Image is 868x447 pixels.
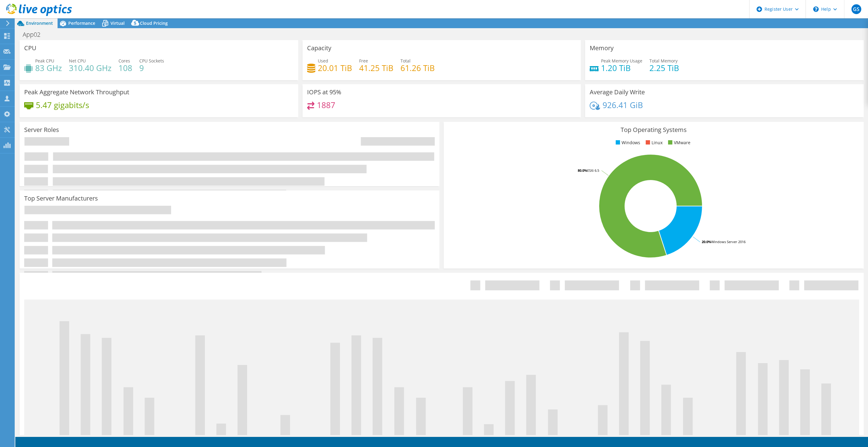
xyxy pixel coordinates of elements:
h4: 926.41 GiB [603,102,643,108]
span: Peak Memory Usage [601,58,642,64]
tspan: Windows Server 2016 [711,239,746,244]
tspan: ESXi 6.5 [587,168,599,173]
span: Total Memory [649,58,678,64]
h3: Memory [590,45,614,51]
span: Environment [26,20,53,26]
span: Net CPU [69,58,86,64]
h4: 108 [118,65,132,71]
h3: Server Roles [24,126,59,133]
h1: App02 [20,31,50,38]
h3: Top Operating Systems [448,126,859,133]
h4: 20.01 TiB [318,65,352,71]
svg: \n [813,6,819,12]
span: Cloud Pricing [140,20,168,26]
h4: 310.40 GHz [69,65,111,71]
h3: Average Daily Write [590,89,645,96]
h3: CPU [24,45,36,51]
span: Virtual [111,20,125,26]
h3: Top Server Manufacturers [24,195,98,202]
li: Windows [614,139,640,146]
span: GS [851,4,861,14]
span: Total [400,58,411,64]
h4: 5.47 gigabits/s [36,102,89,108]
h3: Capacity [307,45,331,51]
span: CPU Sockets [139,58,164,64]
h4: 2.25 TiB [649,65,679,71]
span: Peak CPU [35,58,54,64]
h4: 9 [139,65,164,71]
h3: IOPS at 95% [307,89,341,96]
h4: 1.20 TiB [601,65,642,71]
span: Cores [118,58,130,64]
h4: 41.25 TiB [359,65,393,71]
span: Free [359,58,368,64]
li: Linux [644,139,663,146]
h4: 83 GHz [35,65,62,71]
h4: 61.26 TiB [400,65,435,71]
tspan: 20.0% [702,239,711,244]
li: VMware [667,139,690,146]
h3: Peak Aggregate Network Throughput [24,89,129,96]
h4: 1887 [317,102,335,108]
span: Used [318,58,328,64]
tspan: 80.0% [578,168,587,173]
span: Performance [68,20,95,26]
